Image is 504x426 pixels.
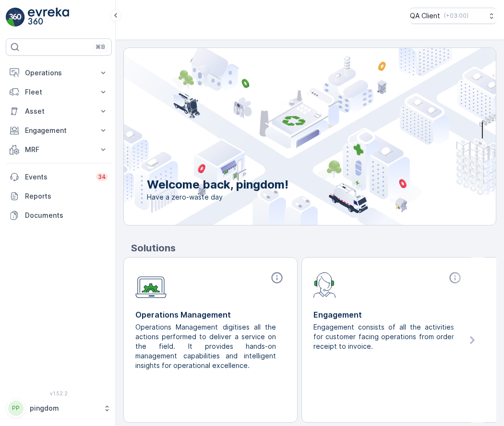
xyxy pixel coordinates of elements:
p: Operations Management [135,309,286,320]
span: v 1.52.2 [6,390,112,396]
img: module-icon [135,271,167,298]
button: QA Client(+03:00) [410,8,496,24]
button: Asset [6,102,112,121]
p: Engagement [25,126,93,135]
img: city illustration [81,48,496,225]
p: ⌘B [96,43,105,51]
p: Operations [25,68,93,78]
a: Reports [6,187,112,206]
p: 34 [98,173,106,181]
p: Solutions [131,241,496,255]
p: ( +03:00 ) [444,12,468,20]
a: Documents [6,206,112,225]
p: Reports [25,191,108,201]
p: Engagement consists of all the activities for customer facing operations from order receipt to in... [313,322,456,351]
p: Events [25,172,90,182]
a: Events34 [6,167,112,187]
span: Have a zero-waste day [147,192,288,202]
img: logo [6,8,25,27]
button: Operations [6,63,112,83]
button: Fleet [6,83,112,102]
p: QA Client [410,11,440,21]
button: Engagement [6,121,112,140]
p: MRF [25,145,93,154]
div: PP [8,401,24,416]
p: Engagement [313,309,464,320]
img: module-icon [313,271,336,298]
p: Operations Management digitises all the actions performed to deliver a service on the field. It p... [135,322,278,370]
p: Asset [25,106,93,116]
p: Documents [25,211,108,220]
img: logo_light-DOdMpM7g.png [28,8,69,27]
p: Fleet [25,87,93,97]
button: MRF [6,140,112,159]
p: pingdom [30,403,98,413]
p: Welcome back, pingdom! [147,177,288,192]
button: PPpingdom [6,398,112,418]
